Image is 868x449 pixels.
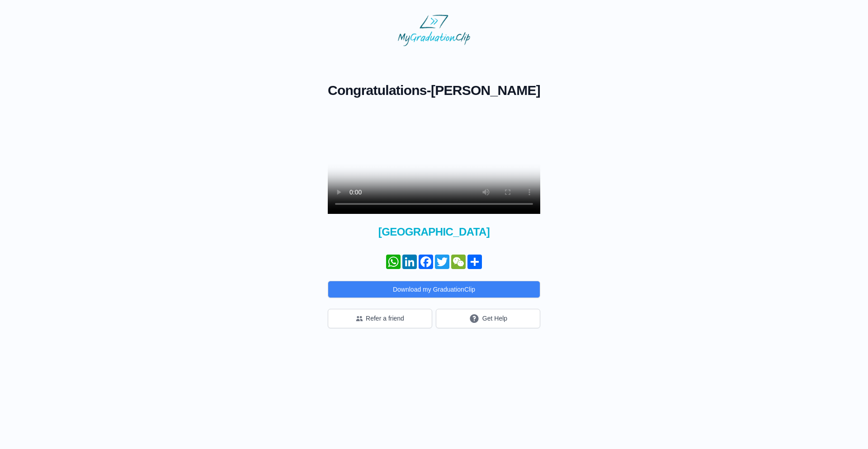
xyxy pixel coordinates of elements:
button: Refer a friend [328,309,432,328]
a: WhatsApp [385,255,401,269]
a: LinkedIn [401,255,418,269]
a: WeChat [450,255,467,269]
button: Get Help [436,309,540,328]
button: Download my GraduationClip [328,281,540,298]
h1: - [328,82,540,99]
a: Facebook [418,255,434,269]
img: MyGraduationClip [398,14,470,46]
a: Twitter [434,255,450,269]
span: Congratulations [328,83,427,98]
span: [GEOGRAPHIC_DATA] [328,225,540,239]
a: Share [467,255,483,269]
span: [PERSON_NAME] [431,83,540,98]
